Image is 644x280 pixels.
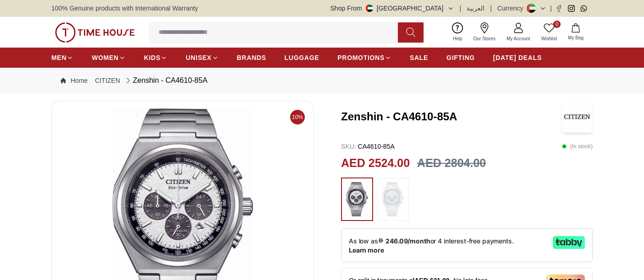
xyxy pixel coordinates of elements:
a: BRANDS [237,49,266,66]
a: UNISEX [186,49,218,66]
a: CITIZEN [95,76,120,85]
span: BRANDS [237,53,266,62]
span: 10% [290,110,305,124]
p: CA4610-85A [341,142,395,151]
a: 0Wishlist [536,21,562,44]
a: LUGGAGE [285,49,319,66]
button: Shop From[GEOGRAPHIC_DATA] [330,4,454,13]
button: My Bag [562,22,589,43]
span: KIDS [144,53,160,62]
span: | [490,4,492,13]
span: UNISEX [186,53,211,62]
span: PROMOTIONS [337,53,385,62]
a: [DATE] DEALS [493,49,542,66]
span: SKU : [341,143,356,150]
a: PROMOTIONS [337,49,391,66]
a: Instagram [568,5,575,12]
span: [DATE] DEALS [493,53,542,62]
a: SALE [410,49,428,66]
span: 0 [553,21,561,28]
img: ... [346,182,369,216]
a: Whatsapp [580,5,587,12]
img: ... [381,182,404,216]
a: Our Stores [468,21,501,44]
a: Facebook [556,5,562,12]
span: Wishlist [538,35,561,42]
span: LUGGAGE [285,53,319,62]
button: العربية [467,4,484,13]
span: SALE [410,53,428,62]
p: ( In stock ) [562,142,593,151]
h3: Zenshin - CA4610-85A [341,109,562,124]
nav: Breadcrumb [51,68,593,93]
h2: AED 2524.00 [341,155,410,172]
a: KIDS [144,49,167,66]
span: Our Stores [470,35,499,42]
img: United Arab Emirates [366,5,373,12]
img: Zenshin - CA4610-85A [562,101,593,133]
span: GIFTING [446,53,475,62]
span: Help [449,35,466,42]
a: Help [447,21,468,44]
h3: AED 2804.00 [417,155,486,172]
span: MEN [51,53,66,62]
a: Home [61,76,88,85]
span: WOMEN [92,53,119,62]
div: Zenshin - CA4610-85A [124,75,208,86]
span: 100% Genuine products with International Warranty [51,4,198,13]
a: MEN [51,49,73,66]
a: WOMEN [92,49,126,66]
a: GIFTING [446,49,475,66]
img: ... [55,22,135,43]
div: Currency [497,4,527,13]
span: My Account [503,35,534,42]
span: | [550,4,552,13]
span: | [460,4,462,13]
span: My Bag [564,34,587,41]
